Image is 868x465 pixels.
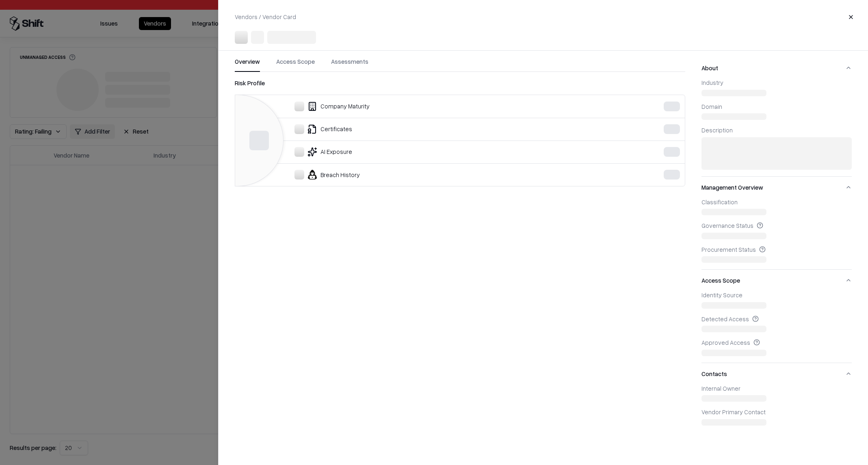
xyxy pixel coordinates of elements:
[701,363,852,385] button: Contacts
[235,57,260,72] button: Overview
[701,103,852,110] div: Domain
[701,246,852,253] div: Procurement Status
[701,222,852,229] div: Governance Status
[701,385,852,392] div: Internal Owner
[701,315,852,322] div: Detected Access
[701,79,852,86] div: Industry
[701,79,852,176] div: About
[701,57,852,79] button: About
[701,291,852,298] div: Identity Source
[242,102,608,111] div: Company Maturity
[701,177,852,198] button: Management Overview
[701,339,852,346] div: Approved Access
[701,198,852,269] div: Management Overview
[276,57,315,72] button: Access Scope
[242,170,608,180] div: Breach History
[701,291,852,362] div: Access Scope
[701,270,852,291] button: Access Scope
[701,385,852,432] div: Contacts
[235,13,296,21] p: Vendors / Vendor Card
[242,147,608,157] div: AI Exposure
[331,57,368,72] button: Assessments
[701,126,852,134] div: Description
[235,78,685,88] div: Risk Profile
[242,124,608,134] div: Certificates
[701,408,852,415] div: Vendor Primary Contact
[701,198,852,205] div: Classification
